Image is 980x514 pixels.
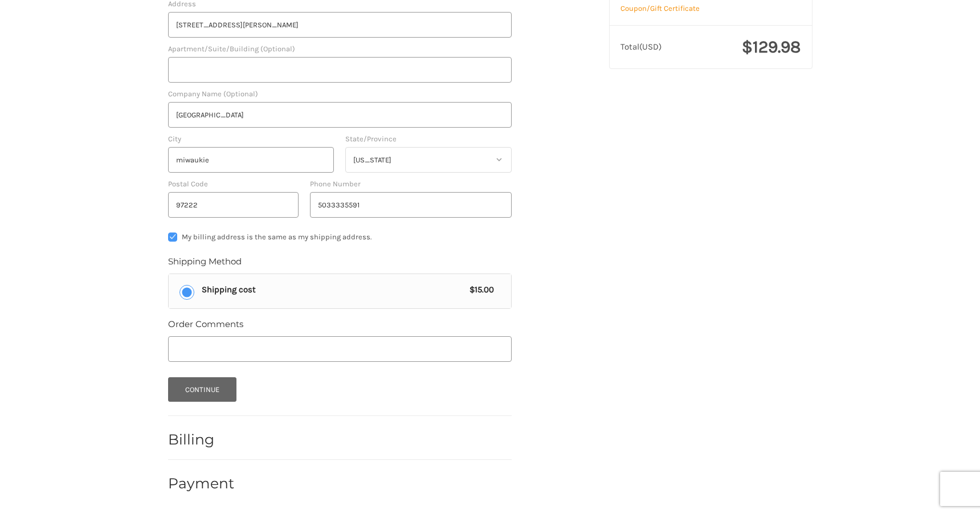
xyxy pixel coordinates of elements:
[310,178,512,190] label: Phone Number
[168,377,237,402] button: Continue
[168,318,243,336] legend: Order Comments
[345,133,512,145] label: State/Province
[168,43,512,55] label: Apartment/Suite/Building
[202,283,464,296] span: Shipping cost
[620,4,700,13] a: Coupon/Gift Certificate
[742,36,801,57] span: $129.98
[168,88,512,100] label: Company Name
[464,283,495,296] span: $15.00
[620,42,661,52] span: Total (USD)
[168,475,235,492] h2: Payment
[168,431,235,448] h2: Billing
[168,178,299,190] label: Postal Code
[168,255,242,274] legend: Shipping Method
[168,232,512,242] label: My billing address is the same as my shipping address.
[223,89,258,98] small: (Optional)
[260,44,295,53] small: (Optional)
[168,133,334,145] label: City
